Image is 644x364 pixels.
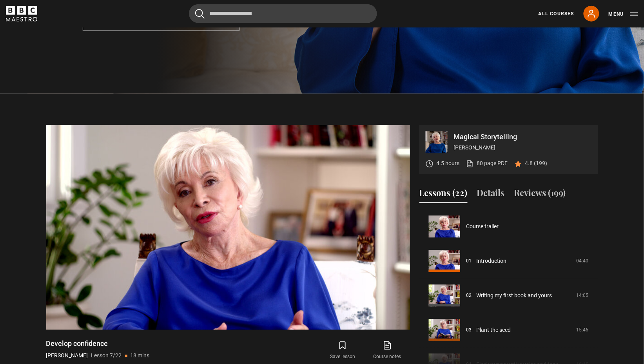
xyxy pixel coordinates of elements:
[454,133,592,140] p: Magical Storytelling
[320,339,365,362] button: Save lesson
[419,187,468,203] button: Lessons (22)
[477,292,552,300] a: Writing my first book and yours
[189,4,377,23] input: Search
[454,144,592,152] p: [PERSON_NAME]
[46,339,150,349] h1: Develop confidence
[131,352,150,360] p: 18 mins
[6,6,37,22] svg: BBC Maestro
[477,187,505,203] button: Details
[609,10,638,18] button: Toggle navigation
[466,223,499,231] a: Course trailer
[46,352,88,360] p: [PERSON_NAME]
[437,160,460,168] p: 4.5 hours
[477,257,507,266] a: Introduction
[466,160,508,168] a: 80 page PDF
[365,339,410,362] a: Course notes
[539,10,574,17] a: All Courses
[195,9,205,19] button: Submit the search query
[514,187,566,203] button: Reviews (199)
[525,160,548,168] p: 4.8 (199)
[46,125,410,330] video-js: Video Player
[91,352,122,360] p: Lesson 7/22
[477,326,511,335] a: Plant the seed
